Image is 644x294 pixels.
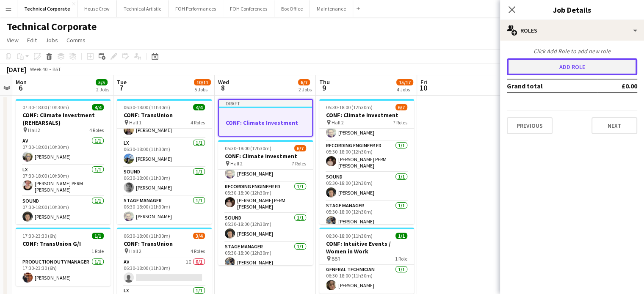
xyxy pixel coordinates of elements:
[117,196,212,225] app-card-role: Stage Manager1/106:30-18:00 (11h30m)[PERSON_NAME]
[124,233,170,239] span: 06:30-18:00 (11h30m)
[274,0,310,17] button: Box Office
[507,117,553,134] button: Previous
[16,257,111,286] app-card-role: Production Duty Manager1/117:30-23:30 (6h)[PERSON_NAME]
[117,257,212,286] app-card-role: AV1I0/106:30-18:00 (11h30m)
[193,233,205,239] span: 3/4
[294,145,306,151] span: 6/7
[223,0,274,17] button: FOH Conferences
[319,240,414,255] h3: CONF: Intuitive Events / Women in Work
[396,79,413,85] span: 15/17
[393,119,407,126] span: 7 Roles
[191,248,205,254] span: 4 Roles
[16,99,111,224] div: 07:30-18:00 (10h30m)4/4CONF: Climate Investment (REHEARSALS) Hall 24 RolesAV1/107:30-18:00 (10h30...
[319,99,414,224] app-job-card: 05:30-18:00 (12h30m)6/7CONF: Climate Investment Hall 27 Roles[PERSON_NAME] PERM [PERSON_NAME]Mic ...
[16,228,111,286] app-job-card: 17:30-23:30 (6h)1/1CONF: TransUnion G/I1 RoleProduction Duty Manager1/117:30-23:30 (6h)[PERSON_NAME]
[217,83,229,93] span: 8
[292,160,306,167] span: 7 Roles
[319,111,414,119] h3: CONF: Climate Investment
[319,265,414,294] app-card-role: General Technician1/106:30-18:00 (11h30m)[PERSON_NAME]
[16,240,111,247] h3: CONF: TransUnion G/I
[117,78,127,86] span: Tue
[16,136,111,165] app-card-role: AV1/107:30-18:00 (10h30m)[PERSON_NAME]
[397,86,413,93] div: 4 Jobs
[194,86,210,93] div: 5 Jobs
[22,104,69,110] span: 07:30-18:00 (10h30m)
[45,36,58,44] span: Jobs
[7,36,19,44] span: View
[17,0,77,17] button: Technical Corporate
[92,233,104,239] span: 1/1
[326,233,373,239] span: 06:30-18:00 (11h30m)
[193,104,205,110] span: 4/4
[191,119,205,126] span: 4 Roles
[218,242,313,271] app-card-role: Stage Manager1/105:30-18:00 (12h30m)[PERSON_NAME]
[218,99,313,137] app-job-card: DraftCONF: Climate Investment
[16,165,111,196] app-card-role: LX1/107:30-18:00 (10h30m)[PERSON_NAME] PERM [PERSON_NAME]
[3,35,22,46] a: View
[332,256,340,262] span: BBR
[28,66,49,72] span: Week 40
[28,127,40,133] span: Hall 2
[319,78,330,86] span: Thu
[419,83,427,93] span: 10
[218,78,229,86] span: Wed
[91,248,104,254] span: 1 Role
[299,86,312,93] div: 2 Jobs
[77,0,117,17] button: House Crew
[53,66,61,72] div: BST
[22,233,57,239] span: 17:30-23:30 (6h)
[500,4,644,15] h3: Job Details
[42,35,61,46] a: Jobs
[116,83,127,93] span: 7
[319,141,414,172] app-card-role: Recording Engineer FD1/105:30-18:00 (12h30m)[PERSON_NAME] PERM [PERSON_NAME]
[117,99,212,224] app-job-card: 06:30-18:00 (11h30m)4/4CONF: TransUnion Hall 14 RolesAV1/106:30-18:00 (11h30m)[PERSON_NAME]LX1/10...
[230,160,243,167] span: Hall 2
[332,119,344,126] span: Hall 2
[7,20,97,33] h1: Technical Corporate
[117,111,212,119] h3: CONF: TransUnion
[169,0,223,17] button: FOH Performances
[318,83,330,93] span: 9
[117,167,212,196] app-card-role: Sound1/106:30-18:00 (11h30m)[PERSON_NAME]
[326,104,373,110] span: 05:30-18:00 (12h30m)
[395,233,407,239] span: 1/1
[66,36,86,44] span: Comms
[218,140,313,265] app-job-card: 05:30-18:00 (12h30m)6/7CONF: Climate Investment Hall 27 Roles[PERSON_NAME] PERM [PERSON_NAME]Mic ...
[194,79,211,85] span: 10/11
[63,35,89,46] a: Comms
[16,78,27,86] span: Mon
[117,240,212,247] h3: CONF: TransUnion
[319,228,414,294] app-job-card: 06:30-18:00 (11h30m)1/1CONF: Intuitive Events / Women in Work BBR1 RoleGeneral Technician1/106:30...
[225,145,271,151] span: 05:30-18:00 (12h30m)
[124,104,170,110] span: 06:30-18:00 (11h30m)
[117,138,212,167] app-card-role: LX1/106:30-18:00 (11h30m)[PERSON_NAME]
[96,79,108,85] span: 5/5
[507,58,637,75] button: Add role
[591,117,637,134] button: Next
[129,248,141,254] span: Hall 2
[27,36,37,44] span: Edit
[96,86,109,93] div: 2 Jobs
[298,79,310,85] span: 6/7
[92,104,104,110] span: 4/4
[89,127,104,133] span: 4 Roles
[129,119,141,126] span: Hall 1
[319,201,414,230] app-card-role: Stage Manager1/105:30-18:00 (12h30m)[PERSON_NAME]
[24,35,40,46] a: Edit
[310,0,353,17] button: Maintenance
[507,79,597,93] td: Grand total
[219,119,312,126] h3: CONF: Climate Investment
[117,0,169,17] button: Technical Artistic
[395,104,407,110] span: 6/7
[218,213,313,242] app-card-role: Sound1/105:30-18:00 (12h30m)[PERSON_NAME]
[7,65,26,74] div: [DATE]
[219,100,312,107] div: Draft
[218,152,313,160] h3: CONF: Climate Investment
[420,78,427,86] span: Fri
[14,83,27,93] span: 6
